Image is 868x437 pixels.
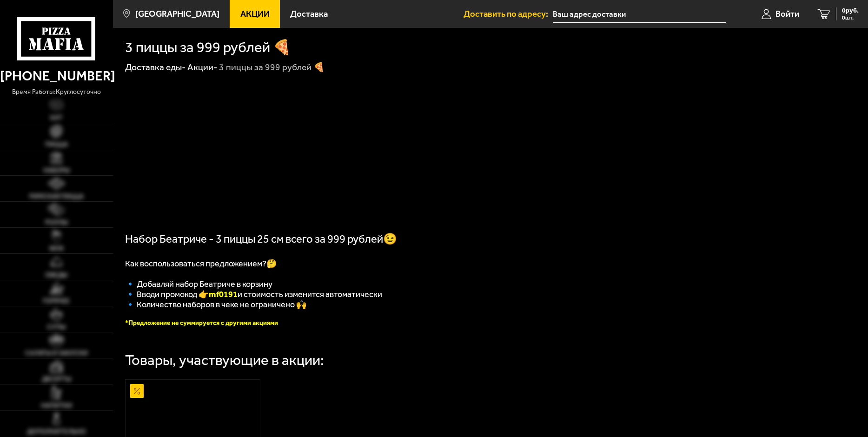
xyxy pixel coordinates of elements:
b: mf0191 [209,289,238,299]
div: Товары, участвующие в акции: [125,353,324,367]
span: Римская пицца [29,193,84,200]
span: Горячее [43,298,70,305]
span: Акции [240,10,270,19]
div: 3 пиццы за 999 рублей 🍕 [219,61,325,73]
span: Наборы [43,167,70,174]
a: Доставка еды- [125,62,186,73]
a: Акции- [187,62,218,73]
span: Салаты и закуски [25,350,88,357]
span: 🔹 Количество наборов в чеке не ограничено 🙌 [125,299,306,310]
span: WOK [49,245,64,252]
span: Войти [775,10,799,19]
span: Супы [47,324,66,331]
h1: 3 пиццы за 999 рублей 🍕 [125,40,291,54]
span: Доставить по адресу: [464,10,553,19]
span: [GEOGRAPHIC_DATA] [135,10,219,19]
span: Набор Беатриче - 3 пиццы 25 см всего за 999 рублей😉 [125,232,397,245]
span: Доставка [290,10,328,19]
span: Хит [50,115,63,121]
span: 🔹 Добавляй набор Беатриче в корзину [125,279,272,289]
span: 0 шт. [842,15,859,20]
font: *Предложение не суммируется с другими акциями [125,319,278,327]
span: Дополнительно [27,429,86,435]
span: Как воспользоваться предложением?🤔 [125,258,277,269]
span: Пицца [45,141,68,148]
input: Ваш адрес доставки [553,6,726,23]
img: Акционный [130,384,144,397]
span: 0 руб. [842,7,859,14]
span: Роллы [45,219,68,226]
span: Напитки [41,403,72,409]
span: Обеды [45,272,67,278]
span: 🔹 Вводи промокод 👉 и стоимость изменится автоматически [125,289,382,299]
span: Десерты [42,376,71,383]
